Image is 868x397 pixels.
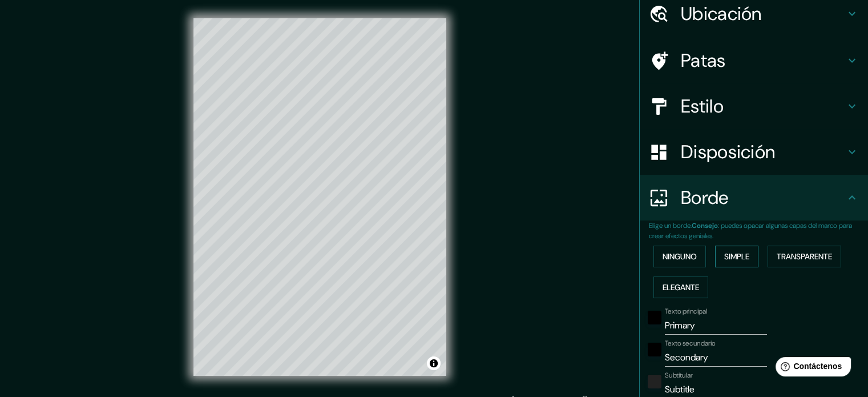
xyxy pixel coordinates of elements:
button: Activar o desactivar atribución [427,356,441,370]
div: Estilo [640,83,868,129]
font: Elegante [663,282,699,292]
font: Ninguno [663,251,697,262]
font: Transparente [777,251,832,262]
button: color-222222 [648,375,661,388]
button: Simple [715,246,758,267]
button: Elegante [653,276,708,298]
font: Texto secundario [665,339,716,348]
font: Texto principal [665,307,707,316]
font: Estilo [681,94,724,118]
font: Disposición [681,140,775,164]
font: Patas [681,49,726,73]
div: Borde [640,175,868,220]
font: : puedes opacar algunas capas del marco para crear efectos geniales. [649,221,852,240]
button: Ninguno [653,246,706,267]
iframe: Lanzador de widgets de ayuda [766,352,855,384]
button: negro [648,343,661,356]
font: Subtitular [665,371,693,380]
button: negro [648,311,661,324]
button: Transparente [768,246,841,267]
font: Simple [724,251,749,262]
div: Patas [640,38,868,83]
font: Elige un borde. [649,221,692,230]
font: Ubicación [681,2,762,26]
font: Borde [681,186,729,210]
div: Disposición [640,129,868,175]
font: Consejo [692,221,718,230]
